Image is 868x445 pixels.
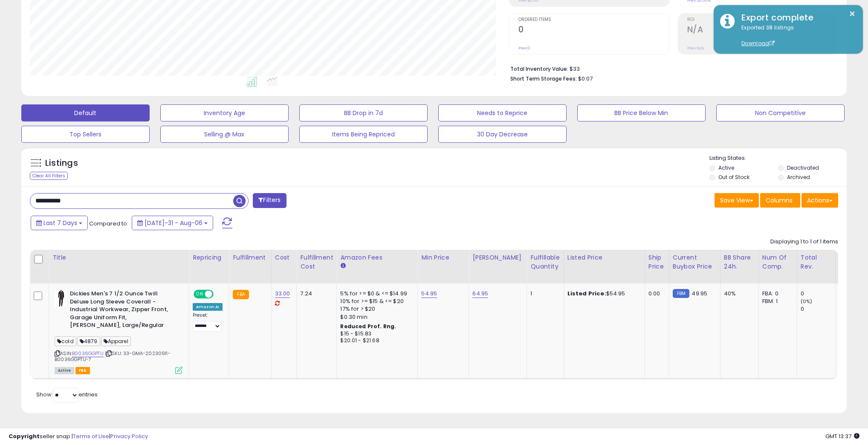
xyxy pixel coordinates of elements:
[648,290,663,298] div: 0.00
[849,9,856,19] button: ×
[673,253,717,271] div: Current Buybox Price
[510,65,568,72] b: Total Inventory Value:
[438,126,567,143] button: 30 Day Decrease
[299,126,428,143] button: Items Being Repriced
[567,253,641,262] div: Listed Price
[801,253,832,271] div: Total Rev.
[300,253,333,271] div: Fulfillment Cost
[193,253,226,262] div: Repricing
[766,196,793,205] span: Columns
[801,290,835,298] div: 0
[9,432,40,440] strong: Copyright
[31,216,88,230] button: Last 7 Days
[718,164,734,171] label: Active
[340,313,411,321] div: $0.30 min
[724,290,752,298] div: 40%
[762,298,790,305] div: FBM: 1
[70,290,174,332] b: Dickies Men's 7 1/2 Ounce Twill Deluxe Long Sleeve Coverall - Industrial Workwear, Zipper Front, ...
[9,433,148,441] div: seller snap | |
[21,126,150,143] button: Top Sellers
[45,157,78,169] h5: Listings
[735,12,856,24] div: Export complete
[55,350,171,363] span: | SKU: 33-GMA-20230911-B0036GGPTU-7
[193,303,223,311] div: Amazon AI
[160,104,289,121] button: Inventory Age
[577,104,706,121] button: BB Price Below Min
[110,432,148,440] a: Privacy Policy
[340,330,411,338] div: $15 - $15.83
[801,193,838,208] button: Actions
[518,46,530,51] small: Prev: 0
[687,25,838,36] h2: N/A
[101,336,131,346] span: Apparel
[72,350,104,357] a: B0036GGPTU
[75,367,90,374] span: FBA
[578,75,593,83] span: $0.07
[194,291,205,298] span: ON
[760,193,800,208] button: Columns
[340,262,345,270] small: Amazon Fees.
[21,104,150,121] button: Default
[55,336,76,346] span: cold
[715,193,759,208] button: Save View
[472,253,523,262] div: [PERSON_NAME]
[340,337,411,344] div: $20.01 - $21.68
[55,290,182,373] div: ASIN:
[801,305,835,313] div: 0
[299,104,428,121] button: BB Drop in 7d
[212,291,226,298] span: OFF
[530,253,560,271] div: Fulfillable Quantity
[718,173,749,181] label: Out of Stock
[735,24,856,48] div: Exported 38 listings.
[340,305,411,313] div: 17% for > $20
[160,126,289,143] button: Selling @ Max
[193,312,223,332] div: Preset:
[787,164,819,171] label: Deactivated
[825,432,859,440] span: 2025-08-14 13:37 GMT
[801,298,813,305] small: (0%)
[340,298,411,305] div: 10% for >= $15 & <= $20
[648,253,665,271] div: Ship Price
[716,104,845,121] button: Non Competitive
[43,219,77,227] span: Last 7 Days
[30,172,68,180] div: Clear All Filters
[275,289,290,298] a: 33.00
[340,290,411,298] div: 5% for >= $0 & <= $14.99
[510,63,832,73] li: $33
[709,154,847,162] p: Listing States:
[770,238,838,246] div: Displaying 1 to 1 of 1 items
[340,253,414,262] div: Amazon Fees
[787,173,810,181] label: Archived
[233,253,267,262] div: Fulfillment
[275,253,293,262] div: Cost
[52,253,185,262] div: Title
[687,46,704,51] small: Prev: N/A
[762,253,793,271] div: Num of Comp.
[421,253,465,262] div: Min Price
[438,104,567,121] button: Needs to Reprice
[741,40,775,47] a: Download
[233,290,249,299] small: FBA
[55,367,74,374] span: All listings currently available for purchase on Amazon
[567,289,606,298] b: Listed Price:
[518,25,669,36] h2: 0
[55,290,68,307] img: 31UX-eii52L._SL40_.jpg
[724,253,755,271] div: BB Share 24h.
[567,290,638,298] div: $54.95
[530,290,557,298] div: 1
[340,323,396,330] b: Reduced Prof. Rng.
[132,216,213,230] button: [DATE]-31 - Aug-06
[421,289,437,298] a: 54.95
[472,289,488,298] a: 64.95
[692,289,707,298] span: 49.95
[36,390,98,399] span: Show: entries
[73,432,109,440] a: Terms of Use
[673,289,689,298] small: FBM
[300,290,330,298] div: 7.24
[510,75,577,82] b: Short Term Storage Fees:
[77,336,100,346] span: 4879
[687,17,838,22] span: ROI
[253,193,286,208] button: Filters
[762,290,790,298] div: FBA: 0
[518,17,669,22] span: Ordered Items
